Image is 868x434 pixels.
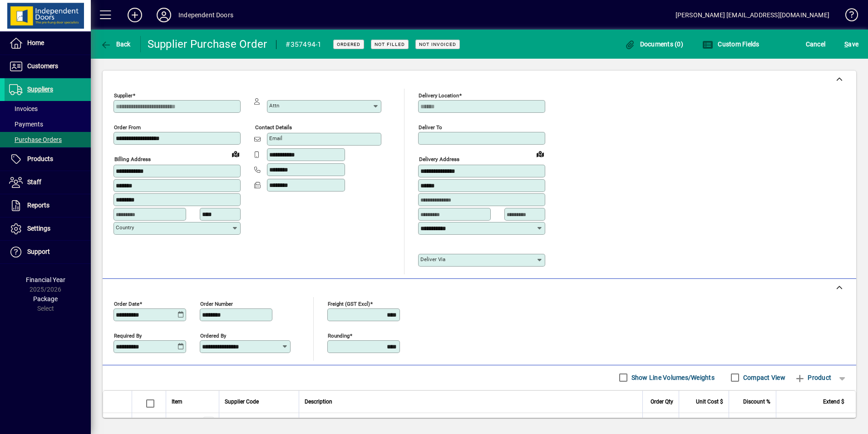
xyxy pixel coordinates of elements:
a: View on map [533,146,547,161]
div: FLHC02 [171,418,195,427]
span: Order Qty [651,397,673,407]
mat-label: Attn [269,102,279,109]
a: Invoices [5,101,91,116]
span: Staff [27,178,41,186]
div: [PERSON_NAME] [EMAIL_ADDRESS][DOMAIN_NAME] [676,8,829,22]
span: Reports [27,202,49,209]
span: Ordered [337,41,360,47]
mat-label: Email [269,135,282,141]
app-page-header-button: Back [91,36,141,52]
div: #357494-1 [286,37,321,52]
mat-label: Deliver via [420,256,445,262]
mat-label: Delivery Location [419,92,459,99]
td: 2.0000 [642,413,679,432]
button: Cancel [804,36,828,52]
div: Independent Doors [178,8,233,22]
div: Supplier Purchase Order [148,37,267,51]
span: Products [27,155,53,162]
mat-label: Required by [114,332,142,338]
mat-label: Supplier [114,92,133,99]
td: 0.00 [729,413,776,432]
mat-label: Order date [114,300,139,307]
mat-label: Freight (GST excl) [328,300,370,307]
button: Product [790,369,836,386]
a: Customers [5,55,91,78]
span: Back [100,40,131,48]
a: Payments [5,116,91,132]
button: Profile [149,7,178,23]
span: Package [33,295,58,303]
span: S [844,40,848,48]
span: Invoices [9,105,38,112]
mat-label: Order number [200,300,233,307]
button: Custom Fields [700,36,762,52]
span: Cancel [806,37,826,51]
span: Product [794,370,831,385]
a: Staff [5,171,91,194]
button: Add [120,7,149,23]
td: 88.40 [776,413,856,432]
span: Payments [9,121,43,128]
td: 44.2000 [679,413,729,432]
a: View on map [228,146,243,161]
span: Documents (0) [624,40,683,48]
a: Reports [5,194,91,217]
button: Back [98,36,133,52]
a: Support [5,241,91,263]
span: 1.980 x 860 x 35mm [PERSON_NAME] PCM Flush H/C door [304,418,476,427]
mat-label: Country [116,224,134,231]
span: Not Invoiced [419,41,456,47]
mat-label: Deliver To [419,124,442,131]
button: Documents (0) [622,36,686,52]
mat-label: Ordered by [200,332,226,338]
span: Home [27,39,44,46]
span: Support [27,248,50,255]
button: Save [842,36,861,52]
span: Not Filled [375,41,405,47]
span: Extend $ [823,397,844,407]
span: Purchase Orders [9,136,62,143]
span: Item [172,397,182,407]
mat-label: Rounding [328,332,350,338]
span: ave [844,37,858,51]
span: Discount % [743,397,770,407]
span: Customers [27,62,58,70]
span: Custom Fields [702,40,759,48]
a: Home [5,32,91,55]
span: Settings [27,225,50,232]
label: Compact View [741,373,785,382]
a: Purchase Orders [5,132,91,147]
a: Knowledge Base [838,2,857,31]
span: Financial Year [26,276,65,283]
a: Products [5,148,91,171]
a: Settings [5,217,91,240]
span: Unit Cost $ [696,397,723,407]
mat-label: Order from [114,124,141,131]
label: Show Line Volumes/Weights [630,373,715,382]
span: Description [305,397,332,407]
span: Supplier Code [225,397,259,407]
span: Suppliers [27,86,53,93]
